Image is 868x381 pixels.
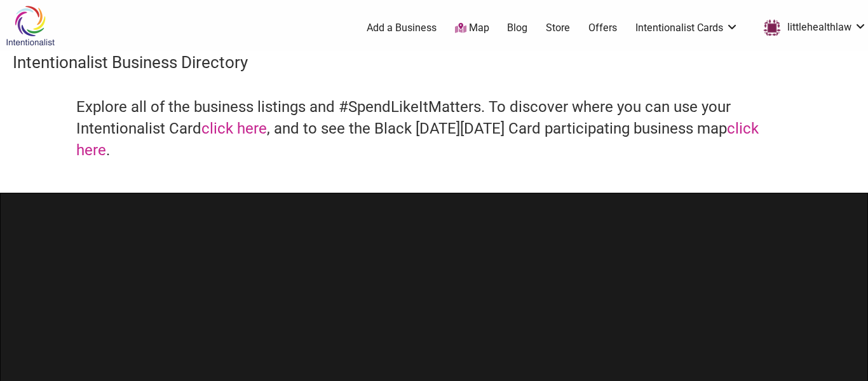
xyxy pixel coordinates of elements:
a: click here [201,120,267,137]
a: Store [546,21,570,35]
h4: Explore all of the business listings and #SpendLikeItMatters. To discover where you can use your ... [76,97,792,161]
a: Add a Business [367,21,437,35]
a: Blog [507,21,527,35]
a: littlehealthlaw [757,17,867,39]
a: Offers [588,21,617,35]
a: Map [455,21,489,36]
a: Intentionalist Cards [635,21,738,35]
h3: Intentionalist Business Directory [13,51,855,74]
a: click here [76,120,759,159]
